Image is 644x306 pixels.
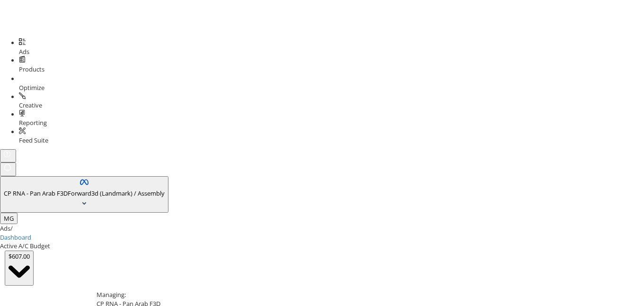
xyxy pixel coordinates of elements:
[19,136,48,144] span: Feed Suite
[10,224,13,233] span: /
[9,252,30,261] div: $607.00
[97,290,637,299] div: Managing:
[19,47,29,56] span: Ads
[19,101,42,109] span: Creative
[4,189,68,198] span: CP RNA - Pan Arab F3D
[19,118,47,127] span: Reporting
[5,251,34,286] button: $607.00
[19,65,44,73] span: Products
[68,189,165,198] span: Forward3d (Landmark) / Assembly
[19,83,44,92] span: Optimize
[4,214,14,223] span: MG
